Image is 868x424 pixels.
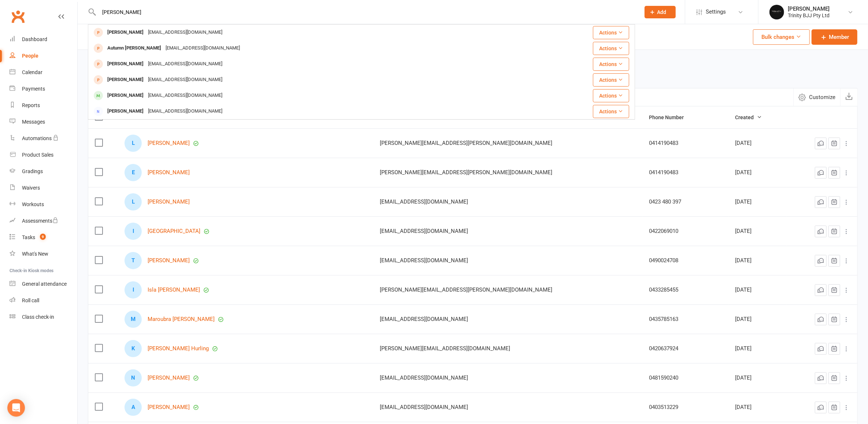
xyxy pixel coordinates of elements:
[10,97,77,114] a: Reports
[10,64,77,81] a: Calendar
[593,26,629,39] button: Actions
[22,36,47,42] div: Dashboard
[735,140,780,146] div: [DATE]
[10,213,77,229] a: Assessments
[125,193,142,211] div: Laura
[125,399,142,416] div: Annabelle
[649,228,722,234] div: 0422069010
[788,6,830,12] div: [PERSON_NAME]
[10,246,77,262] a: What's New
[148,316,215,322] a: Maroubra [PERSON_NAME]
[22,297,39,303] div: Roll call
[735,199,780,205] div: [DATE]
[125,340,142,357] div: Kai
[10,31,77,48] a: Dashboard
[148,228,200,234] a: [GEOGRAPHIC_DATA]
[593,105,629,118] button: Actions
[7,399,25,417] div: Open Intercom Messenger
[22,234,35,240] div: Tasks
[829,33,849,41] span: Member
[10,292,77,309] a: Roll call
[735,375,780,381] div: [DATE]
[22,152,53,158] div: Product Sales
[125,223,142,240] div: Isla
[148,140,190,146] a: [PERSON_NAME]
[649,404,722,410] div: 0403513229
[22,218,58,224] div: Assessments
[649,169,722,176] div: 0414190483
[649,257,722,264] div: 0490024708
[10,163,77,180] a: Gradings
[649,199,722,205] div: 0423 480 397
[22,281,67,287] div: General attendance
[735,113,762,122] button: Created
[10,81,77,97] a: Payments
[380,312,468,326] span: [EMAIL_ADDRESS][DOMAIN_NAME]
[649,316,722,322] div: 0435785163
[593,73,629,87] button: Actions
[148,199,190,205] a: [PERSON_NAME]
[380,253,468,267] span: [EMAIL_ADDRESS][DOMAIN_NAME]
[10,114,77,130] a: Messages
[649,375,722,381] div: 0481590240
[125,281,142,299] div: Isla
[657,9,667,15] span: Add
[380,136,552,150] span: [PERSON_NAME][EMAIL_ADDRESS][PERSON_NAME][DOMAIN_NAME]
[769,5,784,19] img: thumb_image1712106278.png
[380,371,468,385] span: [EMAIL_ADDRESS][DOMAIN_NAME]
[649,140,722,146] div: 0414190483
[380,283,552,297] span: [PERSON_NAME][EMAIL_ADDRESS][PERSON_NAME][DOMAIN_NAME]
[649,114,692,120] span: Phone Number
[735,404,780,410] div: [DATE]
[735,287,780,293] div: [DATE]
[10,276,77,292] a: General attendance kiosk mode
[125,311,142,328] div: Maroubra
[105,27,146,38] div: [PERSON_NAME]
[735,169,780,176] div: [DATE]
[793,88,840,106] button: Customize
[10,229,77,246] a: Tasks 9
[148,346,209,352] a: [PERSON_NAME] Hurling
[22,53,38,59] div: People
[148,404,190,410] a: [PERSON_NAME]
[22,69,42,75] div: Calendar
[380,341,510,355] span: [PERSON_NAME][EMAIL_ADDRESS][DOMAIN_NAME]
[9,7,27,26] a: Clubworx
[10,130,77,147] a: Automations
[163,43,242,54] div: [EMAIL_ADDRESS][DOMAIN_NAME]
[146,106,225,117] div: [EMAIL_ADDRESS][DOMAIN_NAME]
[380,165,552,179] span: [PERSON_NAME][EMAIL_ADDRESS][PERSON_NAME][DOMAIN_NAME]
[10,48,77,64] a: People
[125,135,142,152] div: Lola
[22,102,40,108] div: Reports
[146,59,225,69] div: [EMAIL_ADDRESS][DOMAIN_NAME]
[10,309,77,325] a: Class kiosk mode
[125,252,142,269] div: Tom
[22,251,48,257] div: What's New
[649,113,692,122] button: Phone Number
[105,74,146,85] div: [PERSON_NAME]
[125,164,142,181] div: EMMANUEL
[105,43,163,54] div: Autumn [PERSON_NAME]
[380,400,468,414] span: [EMAIL_ADDRESS][DOMAIN_NAME]
[148,257,190,264] a: [PERSON_NAME]
[22,135,52,141] div: Automations
[735,316,780,322] div: [DATE]
[146,90,225,101] div: [EMAIL_ADDRESS][DOMAIN_NAME]
[812,29,857,45] a: Member
[105,106,146,117] div: [PERSON_NAME]
[105,90,146,101] div: [PERSON_NAME]
[22,314,54,320] div: Class check-in
[10,180,77,196] a: Waivers
[380,195,468,209] span: [EMAIL_ADDRESS][DOMAIN_NAME]
[148,169,190,176] a: [PERSON_NAME]
[735,346,780,352] div: [DATE]
[649,346,722,352] div: 0420637924
[735,228,780,234] div: [DATE]
[10,147,77,163] a: Product Sales
[593,42,629,55] button: Actions
[649,287,722,293] div: 0433285455
[380,224,468,238] span: [EMAIL_ADDRESS][DOMAIN_NAME]
[809,93,835,102] span: Customize
[105,59,146,69] div: [PERSON_NAME]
